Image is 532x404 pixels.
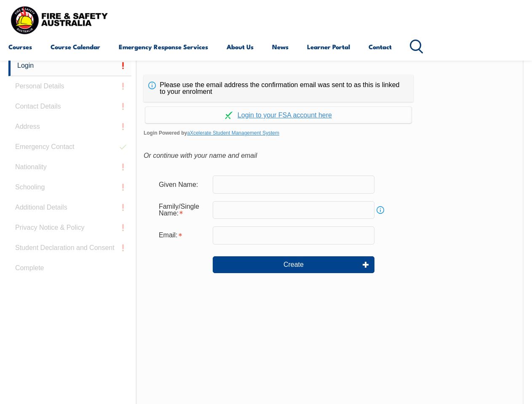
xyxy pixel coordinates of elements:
[187,130,279,136] a: aXcelerate Student Management System
[119,37,208,57] a: Emergency Response Services
[152,199,213,221] div: Family/Single Name is required.
[144,75,413,102] div: Please use the email address the confirmation email was sent to as this is linked to your enrolment
[374,204,386,216] a: Info
[51,37,100,57] a: Course Calendar
[152,176,213,192] div: Given Name:
[8,56,131,76] a: Login
[152,227,213,243] div: Email is required.
[8,37,32,57] a: Courses
[144,127,516,139] span: Login Powered by
[369,37,392,57] a: Contact
[307,37,350,57] a: Learner Portal
[272,37,289,57] a: News
[227,37,254,57] a: About Us
[213,256,374,273] button: Create
[225,112,233,119] img: Log in withaxcelerate
[144,149,516,162] div: Or continue with your name and email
